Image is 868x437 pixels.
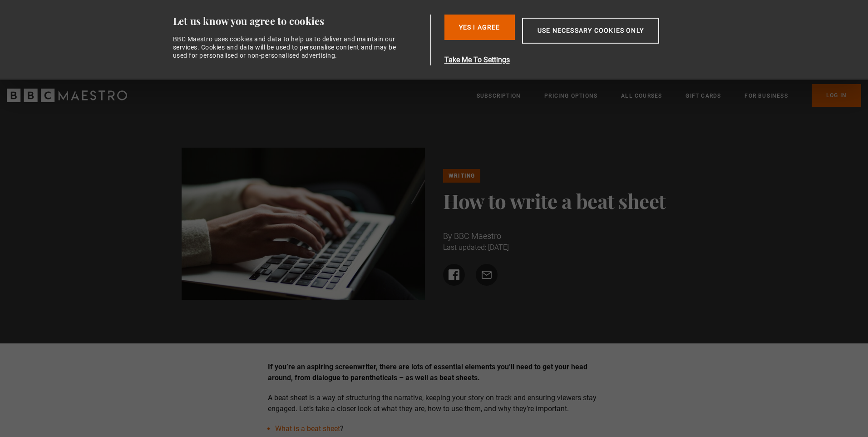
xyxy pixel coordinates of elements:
span: By [443,231,452,241]
div: Let us know you agree to cookies [173,15,427,28]
p: A beat sheet is a way of structuring the narrative, keeping your story on track and ensuring view... [268,392,601,414]
span: BBC Maestro [454,231,501,241]
img: A person types [182,148,425,300]
time: Last updated: [DATE] [443,243,509,252]
a: Log In [812,84,861,107]
div: BBC Maestro uses cookies and data to help us to deliver and maintain our services. Cookies and da... [173,35,402,60]
a: Pricing Options [544,91,597,100]
a: Writing [443,169,480,183]
strong: If you’re an aspiring screenwriter, there are lots of essential elements you’ll need to get your ... [268,363,587,382]
a: For business [745,91,788,100]
button: Take Me To Settings [444,55,702,65]
a: Subscription [477,91,521,100]
a: What is a beat sheet [275,424,340,433]
button: Use necessary cookies only [522,18,659,44]
h1: How to write a beat sheet [443,190,687,212]
li: ? [275,423,601,434]
nav: Primary [477,84,861,107]
a: All Courses [621,91,662,100]
a: Gift Cards [686,91,721,100]
button: Yes I Agree [444,15,515,40]
svg: BBC Maestro [7,89,127,102]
